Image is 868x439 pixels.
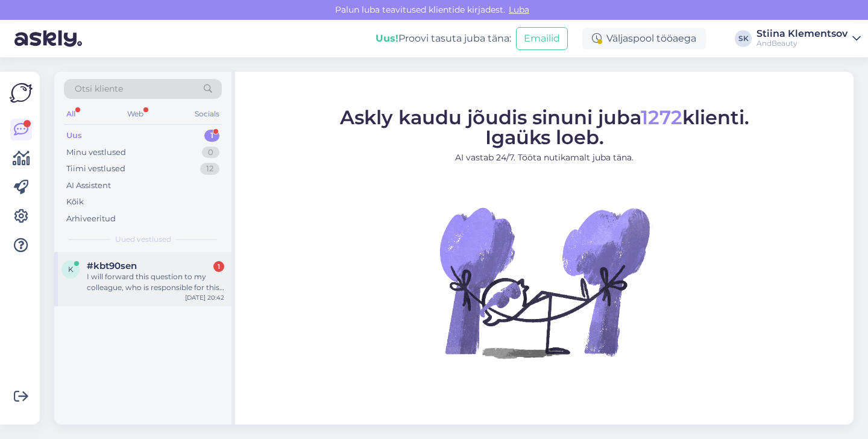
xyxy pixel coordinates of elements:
div: 1 [204,130,219,142]
span: Otsi kliente [75,83,123,95]
div: Proovi tasuta juba täna: [376,31,511,46]
img: No Chat active [436,174,653,391]
span: 1272 [641,106,682,129]
div: All [64,106,78,122]
img: Askly Logo [10,81,33,104]
div: Arhiveeritud [66,213,116,225]
span: #kbt90sen [87,261,137,271]
div: Minu vestlused [66,147,126,159]
div: Web [125,106,146,122]
span: Luba [505,4,533,15]
div: [DATE] 20:42 [185,293,224,302]
div: Kõik [66,196,84,208]
div: SK [735,30,752,47]
div: AndBeauty [756,39,848,48]
p: AI vastab 24/7. Tööta nutikamalt juba täna. [340,151,749,164]
a: Stiina KlementsovAndBeauty [756,29,861,48]
div: Stiina Klementsov [756,29,848,39]
div: 12 [200,163,219,175]
div: Uus [66,130,82,142]
div: I will forward this question to my colleague, who is responsible for this. The reply will be here... [87,271,224,293]
div: Tiimi vestlused [66,163,125,175]
div: AI Assistent [66,180,111,192]
span: k [68,265,74,274]
div: 0 [202,147,219,159]
div: 1 [213,261,224,272]
span: Uued vestlused [115,234,171,245]
span: Askly kaudu jõudis sinuni juba klienti. Igaüks loeb. [340,106,749,149]
div: Väljaspool tööaega [582,28,706,49]
div: Socials [192,106,222,122]
b: Uus! [376,33,398,44]
button: Emailid [516,27,568,50]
